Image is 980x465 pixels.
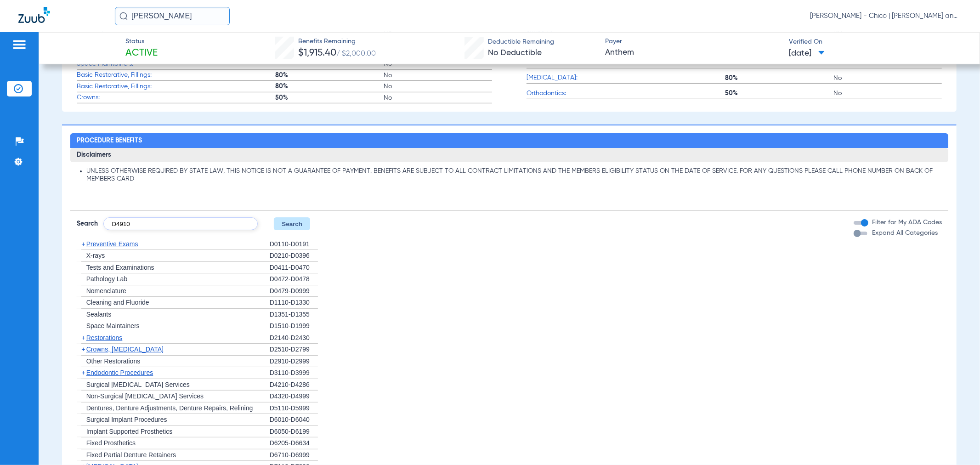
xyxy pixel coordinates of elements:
[119,12,128,20] img: Search Icon
[833,74,942,83] span: No
[86,252,105,259] span: X-rays
[86,299,149,306] span: Cleaning and Fluoride
[86,240,138,248] span: Preventive Exams
[86,275,128,283] span: Pathology Lab
[86,392,204,400] span: Non-Surgical [MEDICAL_DATA] Services
[270,320,318,332] div: D1510-D1999
[81,334,85,341] span: +
[527,73,617,83] span: [MEDICAL_DATA]:
[86,167,942,183] li: UNLESS OTHERWISE REQUIRED BY STATE LAW, THIS NOTICE IS NOT A GUARANTEE OF PAYMENT. BENEFITS ARE S...
[86,451,176,459] span: Fixed Partial Denture Retainers
[274,217,310,230] button: Search
[270,379,318,391] div: D4210-D4286
[384,82,492,91] span: No
[270,344,318,356] div: D2510-D2799
[81,240,85,248] span: +
[125,37,158,46] span: Status
[81,346,85,353] span: +
[86,357,141,365] span: Other Restorations
[125,47,158,60] span: Active
[725,89,833,98] span: 50%
[384,71,492,80] span: No
[86,428,173,435] span: Implant Supported Prosthetics
[77,82,167,91] span: Basic Restorative, Fillings:
[833,89,942,98] span: No
[270,273,318,285] div: D0472-D0478
[275,82,384,91] span: 80%
[605,37,781,46] span: Payer
[270,238,318,250] div: D0110-D0191
[270,403,318,414] div: D5110-D5999
[488,49,542,57] span: No Deductible
[384,93,492,102] span: No
[12,39,27,50] img: hamburger-icon
[270,356,318,368] div: D2910-D2999
[86,369,153,376] span: Endodontic Procedures
[115,7,230,25] input: Search for patients
[86,416,167,423] span: Surgical Implant Procedures
[789,37,965,47] span: Verified On
[86,381,190,388] span: Surgical [MEDICAL_DATA] Services
[298,48,336,58] span: $1,915.40
[70,148,949,163] h3: Disclaimers
[18,7,50,23] img: Zuub Logo
[270,297,318,309] div: D1110-D1330
[70,133,949,148] h2: Procedure Benefits
[336,50,376,57] span: / $2,000.00
[103,217,258,230] input: Search by ADA code or keyword…
[934,421,980,465] iframe: Chat Widget
[870,218,942,227] label: Filter for My ADA Codes
[789,48,825,59] span: [DATE]
[270,414,318,426] div: D6010-D6040
[86,346,164,353] span: Crowns, [MEDICAL_DATA]
[872,230,938,236] span: Expand All Categories
[77,70,167,80] span: Basic Restorative, Fillings:
[81,369,85,376] span: +
[270,285,318,297] div: D0479-D0999
[605,47,781,58] span: Anthem
[275,71,384,80] span: 80%
[270,367,318,379] div: D3110-D3999
[86,311,111,318] span: Sealants
[270,426,318,438] div: D6050-D6199
[86,264,154,271] span: Tests and Examinations
[270,250,318,262] div: D0210-D0396
[270,332,318,344] div: D2140-D2430
[86,404,253,412] span: Dentures, Denture Adjustments, Denture Repairs, Relining
[810,11,962,21] span: [PERSON_NAME] - Chico | [PERSON_NAME] and [PERSON_NAME] Dental Group
[86,287,126,295] span: Nomenclature
[270,391,318,403] div: D4320-D4999
[86,334,123,341] span: Restorations
[725,74,833,83] span: 80%
[298,37,376,46] span: Benefits Remaining
[270,437,318,449] div: D6205-D6634
[270,449,318,461] div: D6710-D6999
[270,309,318,321] div: D1351-D1355
[270,262,318,274] div: D0411-D0470
[86,439,136,447] span: Fixed Prosthetics
[275,93,384,102] span: 50%
[488,37,554,47] span: Deductible Remaining
[77,219,98,228] span: Search
[527,89,617,98] span: Orthodontics:
[86,322,140,329] span: Space Maintainers
[77,93,167,102] span: Crowns:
